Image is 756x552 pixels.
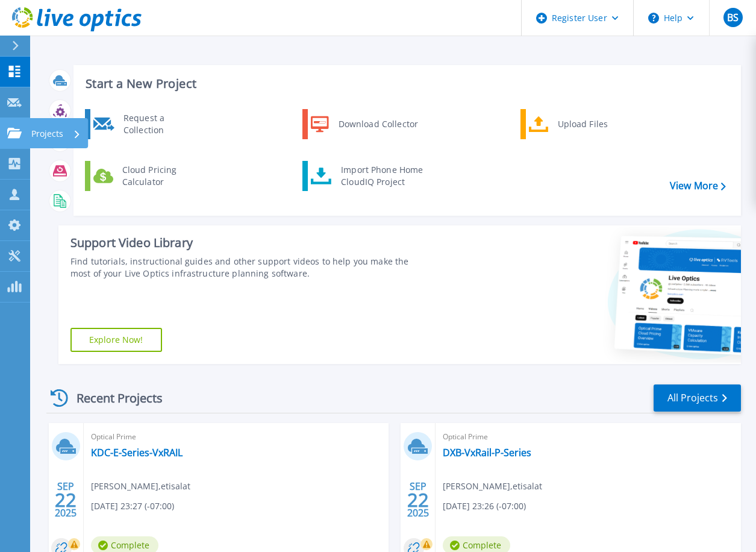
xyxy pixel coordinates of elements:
span: 22 [55,495,77,505]
a: DXB-VxRail-P-Series [443,447,531,459]
span: BS [727,13,739,22]
span: 22 [407,495,429,505]
div: Find tutorials, instructional guides and other support videos to help you make the most of your L... [70,256,425,280]
a: Request a Collection [85,109,208,139]
a: View More [670,180,726,192]
span: [PERSON_NAME] , etisalat [443,480,542,493]
span: Optical Prime [443,430,734,444]
div: Upload Files [552,112,641,136]
div: SEP 2025 [407,478,430,522]
a: Download Collector [302,109,426,139]
div: Cloud Pricing Calculator [116,164,205,188]
a: Cloud Pricing Calculator [85,161,208,191]
a: Upload Files [520,109,644,139]
div: Support Video Library [70,235,425,251]
div: Download Collector [333,112,423,136]
div: Request a Collection [117,112,205,136]
span: [PERSON_NAME] , etisalat [91,480,190,493]
div: Recent Projects [46,383,179,413]
div: Import Phone Home CloudIQ Project [335,164,429,188]
div: SEP 2025 [54,478,77,522]
a: Explore Now! [70,328,162,352]
a: KDC-E-Series-VxRAIL [91,447,183,459]
h3: Start a New Project [86,77,725,90]
span: [DATE] 23:27 (-07:00) [91,500,174,513]
span: Optical Prime [91,430,382,444]
span: [DATE] 23:26 (-07:00) [443,500,526,513]
p: Projects [31,118,63,149]
a: All Projects [654,384,741,412]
